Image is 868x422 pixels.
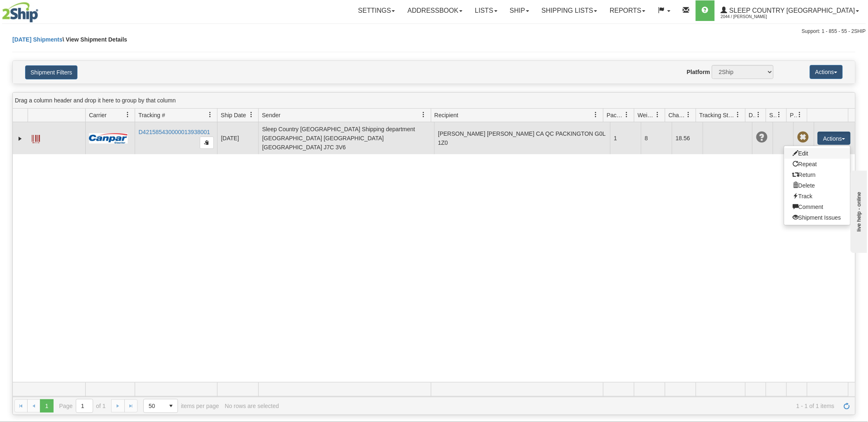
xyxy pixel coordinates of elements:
[700,111,735,119] span: Tracking Status
[810,65,843,79] button: Actions
[2,28,866,35] div: Support: 1 - 855 - 55 - 2SHIP
[401,0,469,21] a: Addressbook
[262,111,281,119] span: Sender
[285,403,835,409] span: 1 - 1 of 1 items
[589,108,603,122] a: Recipient filter column settings
[25,65,77,79] button: Shipment Filters
[797,132,809,143] span: Pickup Not Assigned
[840,399,854,413] a: Refresh
[766,109,786,122] th: Press ctrl + space to group
[143,399,178,413] span: Page sizes drop down
[672,122,703,154] td: 18.56
[149,402,159,410] span: 50
[59,399,106,413] span: Page of 1
[504,0,536,21] a: Ship
[786,109,807,122] th: Press ctrl + space to group
[217,109,258,122] th: Press ctrl + space to group
[16,134,24,143] a: Expand
[89,111,107,119] span: Carrier
[603,109,634,122] th: Press ctrl + space to group
[217,122,258,154] td: [DATE]
[164,399,178,413] span: select
[784,159,850,169] a: Repeat
[434,122,610,154] td: [PERSON_NAME] [PERSON_NAME] CA QC PACKINGTON G0L 1Z0
[772,108,786,122] a: Shipment Issues filter column settings
[203,108,217,122] a: Tracking # filter column settings
[89,133,128,144] img: 14 - Canpar
[536,0,604,21] a: Shipping lists
[784,180,850,191] a: Delete shipment
[745,109,766,122] th: Press ctrl + space to group
[607,111,624,119] span: Packages
[138,129,210,135] a: D421585430000013938001
[849,169,867,253] iframe: chat widget
[641,122,672,154] td: 8
[728,7,855,14] span: Sleep Country [GEOGRAPHIC_DATA]
[76,399,93,413] input: Page 1
[793,108,807,122] a: Pickup Status filter column settings
[200,137,214,149] button: Copy to clipboard
[435,111,459,119] span: Recipient
[752,108,766,122] a: Delivery Status filter column settings
[784,148,850,159] a: Edit
[417,108,431,122] a: Sender filter column settings
[731,108,745,122] a: Tracking Status filter column settings
[258,109,431,122] th: Press ctrl + space to group
[469,0,503,21] a: Lists
[784,202,850,212] a: Comment
[6,7,76,13] div: live help - online
[28,109,85,122] th: Press ctrl + space to group
[143,399,219,413] span: items per page
[784,191,850,202] a: Track
[12,36,63,43] a: [DATE] Shipments
[651,108,665,122] a: Weight filter column settings
[121,108,135,122] a: Carrier filter column settings
[135,109,217,122] th: Press ctrl + space to group
[2,2,38,23] img: logo2044.jpg
[63,36,127,43] span: \ View Shipment Details
[687,68,710,76] label: Platform
[665,109,696,122] th: Press ctrl + space to group
[610,122,641,154] td: 1
[696,109,745,122] th: Press ctrl + space to group
[784,212,850,223] a: Shipment Issues
[604,0,652,21] a: Reports
[221,111,246,119] span: Ship Date
[721,13,783,21] span: 2044 / [PERSON_NAME]
[669,111,686,119] span: Charge
[638,111,655,119] span: Weight
[715,0,866,21] a: Sleep Country [GEOGRAPHIC_DATA] 2044 / [PERSON_NAME]
[784,169,850,180] a: Return
[138,111,165,119] span: Tracking #
[431,109,604,122] th: Press ctrl + space to group
[790,111,797,119] span: Pickup Status
[634,109,665,122] th: Press ctrl + space to group
[258,122,434,154] td: Sleep Country [GEOGRAPHIC_DATA] Shipping department [GEOGRAPHIC_DATA] [GEOGRAPHIC_DATA] [GEOGRAPH...
[770,111,777,119] span: Shipment Issues
[818,132,851,145] button: Actions
[244,108,258,122] a: Ship Date filter column settings
[620,108,634,122] a: Packages filter column settings
[32,131,40,144] a: Label
[13,93,855,109] div: grid grouping header
[756,132,767,143] span: Unknown
[85,109,135,122] th: Press ctrl + space to group
[682,108,696,122] a: Charge filter column settings
[225,403,279,409] div: No rows are selected
[807,109,848,122] th: Press ctrl + space to group
[749,111,756,119] span: Delivery Status
[40,399,53,413] span: Page 1
[352,0,401,21] a: Settings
